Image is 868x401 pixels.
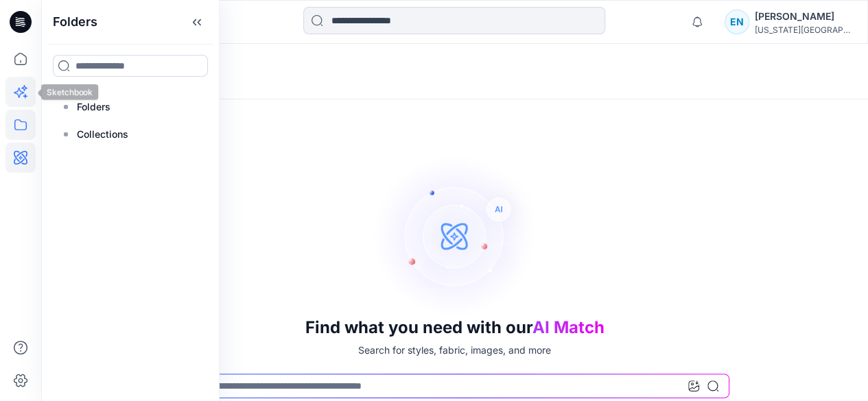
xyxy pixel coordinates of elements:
[77,126,128,143] p: Collections
[305,318,605,337] h3: Find what you need with our
[755,8,851,25] div: [PERSON_NAME]
[532,317,605,337] span: AI Match
[725,10,749,34] div: EN
[77,99,110,115] p: Folders
[358,343,551,357] p: Search for styles, fabric, images, and more
[373,154,537,318] img: AI Search
[755,25,851,35] div: [US_STATE][GEOGRAPHIC_DATA]...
